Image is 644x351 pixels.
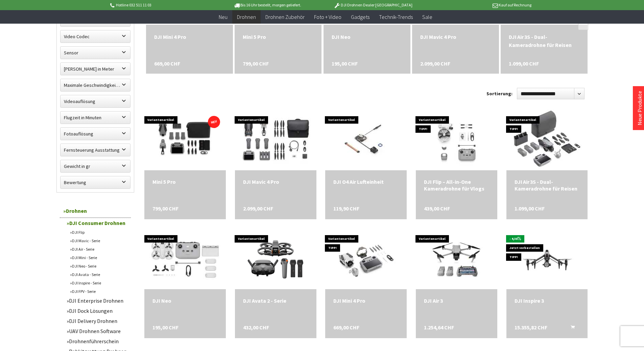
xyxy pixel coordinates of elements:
[332,59,358,68] span: 195,00 CHF
[61,63,130,75] label: Maximale Flughöhe in Meter
[232,10,261,24] a: Drohnen
[314,14,341,20] span: Foto + Video
[515,324,547,331] span: 15.355,82 CHF
[418,10,437,24] a: Sale
[243,297,308,304] a: DJI Avata 2 - Serie 432,00 CHF
[61,128,130,140] label: Fotoauflösung
[509,33,579,49] a: DJI Air 3S - Dual-Kameradrohne für Reisen 1.099,00 CHF
[67,262,131,270] a: DJI Neo - Serie
[243,205,273,212] span: 2.099,00 CHF
[265,14,305,20] span: Drohnen Zubehör
[61,95,130,107] label: Videoauflösung
[243,297,308,304] div: DJI Avata 2 - Serie
[515,205,545,212] span: 1.099,00 CHF
[61,30,130,43] label: Video Codec
[333,205,359,212] span: 119,90 CHF
[61,47,130,59] label: Sensor
[67,287,131,296] a: DJI FPV - Serie
[509,33,579,49] div: DJI Air 3S - Dual-Kameradrohne für Reisen
[245,228,306,289] img: DJI Avata 2 - Serie
[416,109,497,170] img: DJI Flip – All-in-One Kameradrohne für Vlogs
[60,204,131,218] a: Drohnen
[243,324,269,331] span: 432,00 CHF
[320,1,426,9] p: DJI Drohnen Dealer [GEOGRAPHIC_DATA]
[420,59,450,68] span: 2.099,00 CHF
[154,33,225,41] div: DJI Mini 4 Pro
[67,270,131,279] a: DJI Avata - Serie
[346,10,374,24] a: Gadgets
[506,236,588,282] img: DJI Inspire 3
[424,297,489,304] a: DJI Air 3 1.254,64 CHF
[509,59,539,68] span: 1.099,00 CHF
[235,109,316,170] img: DJI Mavic 4 Pro
[420,33,491,41] a: DJI Mavic 4 Pro 2.099,00 CHF
[63,306,131,316] a: DJI Dock Lösungen
[326,109,407,170] img: DJI O4 Air Lufteinheit
[511,109,583,170] img: DJI Air 3S - Dual-Kameradrohne für Reisen
[333,178,399,185] div: DJI O4 Air Lufteinheit
[515,178,580,192] a: DJI Air 3S - Dual-Kameradrohne für Reisen 1.099,00 CHF
[243,178,308,185] a: DJI Mavic 4 Pro 2.099,00 CHF
[154,33,225,41] a: DJI Mini 4 Pro 669,00 CHF
[332,33,402,41] a: DJI Neo 195,00 CHF
[152,297,218,304] div: DJI Neo
[67,236,131,245] a: DJI Mavic - Serie
[61,160,130,172] label: Gewicht in gr
[154,59,180,68] span: 669,00 CHF
[243,33,313,41] div: Mini 5 Pro
[63,218,131,228] a: DJI Consumer Drohnen
[333,297,399,304] div: DJI Mini 4 Pro
[333,178,399,185] a: DJI O4 Air Lufteinheit 119,90 CHF
[515,178,580,192] div: DJI Air 3S - Dual-Kameradrohne für Reisen
[422,14,432,20] span: Sale
[61,176,130,189] label: Bewertung
[515,297,580,304] div: DJI Inspire 3
[63,296,131,306] a: DJI Enterprise Drohnen
[214,10,232,24] a: Neu
[328,228,404,289] img: DJI Mini 4 Pro
[309,10,346,24] a: Foto + Video
[426,228,487,289] img: DJI Air 3
[67,253,131,262] a: DJI Mini - Serie
[424,178,489,192] a: DJI Flip – All-in-One Kameradrohne für Vlogs 439,00 CHF
[424,324,454,331] span: 1.254,64 CHF
[149,228,221,289] img: DJI Neo
[563,324,579,333] button: In den Warenkorb
[61,111,130,124] label: Flugzeit in Minuten
[515,297,580,304] a: DJI Inspire 3 15.355,82 CHF In den Warenkorb
[237,14,256,20] span: Drohnen
[67,245,131,253] a: DJI Air - Serie
[332,33,402,41] div: DJI Neo
[636,91,643,125] a: Neue Produkte
[61,79,130,91] label: Maximale Geschwindigkeit in km/h
[144,113,226,167] img: Mini 5 Pro
[63,326,131,336] a: UAV Drohnen Software
[67,279,131,287] a: DJI Inspire - Serie
[261,10,309,24] a: Drohnen Zubehör
[219,14,228,20] span: Neu
[152,178,218,185] a: Mini 5 Pro 799,00 CHF
[152,297,218,304] a: DJI Neo 195,00 CHF
[374,10,418,24] a: Technik-Trends
[379,14,413,20] span: Technik-Trends
[351,14,369,20] span: Gadgets
[67,228,131,236] a: DJI Flip
[152,324,178,331] span: 195,00 CHF
[243,59,269,68] span: 799,00 CHF
[152,205,178,212] span: 799,00 CHF
[486,88,512,99] label: Sortierung:
[215,1,320,9] p: Bis 16 Uhr bestellt, morgen geliefert.
[63,316,131,326] a: DJI Delivery Drohnen
[243,33,313,41] a: Mini 5 Pro 799,00 CHF
[333,297,399,304] a: DJI Mini 4 Pro 669,00 CHF
[424,178,489,192] div: DJI Flip – All-in-One Kameradrohne für Vlogs
[63,336,131,346] a: Drohnenführerschein
[333,324,359,331] span: 669,00 CHF
[424,205,450,212] span: 439,00 CHF
[426,1,531,9] p: Kauf auf Rechnung
[109,1,215,9] p: Hotline 032 511 11 03
[243,178,308,185] div: DJI Mavic 4 Pro
[420,33,491,41] div: DJI Mavic 4 Pro
[424,297,489,304] div: DJI Air 3
[152,178,218,185] div: Mini 5 Pro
